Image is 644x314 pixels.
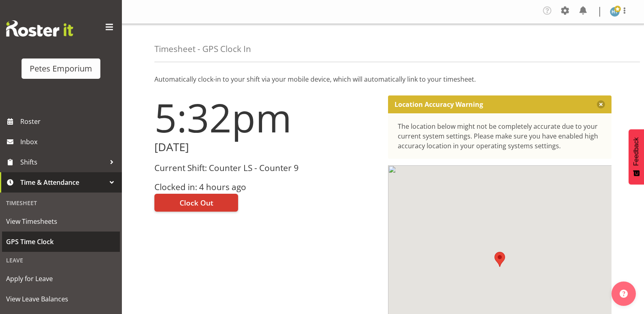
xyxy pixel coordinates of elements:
[6,273,116,285] span: Apply for Leave
[597,100,605,108] button: Close message
[6,215,116,227] span: View Timesheets
[2,252,120,269] div: Leave
[154,74,611,84] p: Automatically clock-in to your shift via your mobile device, which will automatically link to you...
[2,289,120,309] a: View Leave Balances
[20,136,118,148] span: Inbox
[30,63,92,75] div: Petes Emporium
[395,100,483,108] p: Location Accuracy Warning
[154,95,378,139] h1: 5:32pm
[20,176,106,188] span: Time & Attendance
[610,7,620,17] img: helena-tomlin701.jpg
[2,232,120,252] a: GPS Time Clock
[629,129,644,184] button: Feedback - Show survey
[620,290,628,298] img: help-xxl-2.png
[154,182,378,192] h3: Clocked in: 4 hours ago
[2,269,120,289] a: Apply for Leave
[6,20,73,37] img: Rosterit website logo
[2,195,120,211] div: Timesheet
[398,121,602,151] div: The location below might not be completely accurate due to your current system settings. Please m...
[633,137,640,166] span: Feedback
[20,115,118,128] span: Roster
[20,156,106,168] span: Shifts
[154,163,378,173] h3: Current Shift: Counter LS - Counter 9
[6,236,116,248] span: GPS Time Clock
[154,194,238,212] button: Clock Out
[154,141,378,154] h2: [DATE]
[2,211,120,232] a: View Timesheets
[180,197,213,208] span: Clock Out
[6,293,116,305] span: View Leave Balances
[154,44,251,54] h4: Timesheet - GPS Clock In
